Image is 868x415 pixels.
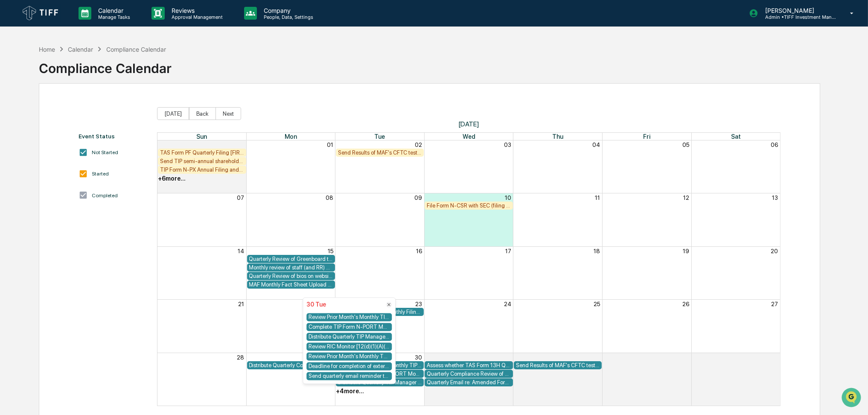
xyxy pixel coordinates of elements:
[237,194,245,201] button: 07
[9,18,155,32] p: How can we help?
[771,301,778,307] button: 27
[9,65,24,81] img: 1746055101610-c473b297-6a78-478c-a979-82029cc54cd1
[239,141,245,148] button: 31
[91,14,134,20] p: Manage Tasks
[165,7,227,14] p: Reviews
[594,301,600,307] button: 25
[306,323,392,331] div: Complete TIP Form N-PORT Monthly Checklist
[285,133,297,140] span: Mon
[841,387,864,410] iframe: Open customer support
[92,171,109,177] div: Started
[416,248,422,254] button: 16
[592,141,600,148] button: 04
[683,248,689,254] button: 19
[17,124,54,132] span: Data Lookup
[643,133,650,140] span: Fri
[9,125,15,132] div: 🔎
[29,74,108,81] div: We're available if you need us!
[39,54,172,76] div: Compliance Calendar
[68,46,93,53] div: Calendar
[157,107,189,120] button: [DATE]
[92,193,118,199] div: Completed
[758,14,838,20] p: Admin • TIFF Investment Management
[427,371,510,377] div: Quarterly Compliance Review of RFP Materials
[5,104,58,120] a: 🖐️Preclearance
[60,144,103,151] a: Powered byPylon
[79,133,149,140] div: Event Status
[427,379,510,386] div: Quarterly Email re: Amended Form PF requirements (Section 5 email)
[682,354,689,361] button: 03
[306,372,392,380] div: Send quarterly email reminder to RRs to report any client complaints and to forward any paper cor...
[731,133,741,140] span: Sat
[593,354,600,361] button: 02
[306,343,392,351] div: Review RIC Monitor [12(d)(1)(A)(i) test] for TKF/MAF/TCF/GEF/DSF
[9,108,15,115] div: 🖐️
[326,194,333,201] button: 08
[249,264,333,271] div: Monthly review of staff (and RR) archived communications (including email and Teams) [FIRM DEADLINE]
[39,46,55,53] div: Home
[338,149,422,156] div: Send Results of MAF's CFTC test from last day of month to [EMAIL_ADDRESS][DOMAIN_NAME]
[427,202,510,209] div: File Form N-CSR with SEC (filing due [DATE] of sending semi-annual TSR to shareholders) [FIRM DEA...
[516,362,600,368] div: Send Results of MAF's CFTC test from last day of month to [EMAIL_ADDRESS][DOMAIN_NAME]
[239,301,245,307] button: 21
[189,107,216,120] button: Back
[758,7,838,14] p: [PERSON_NAME]
[145,68,155,78] button: Start new chat
[249,256,333,262] div: Quarterly Review of Greenboard to confirm compliance policies and procedures are up to date
[594,248,600,254] button: 18
[683,194,689,201] button: 12
[306,362,392,371] div: Deadline for completion of external AML training from Foreside/Quest CE
[504,301,511,307] button: 24
[160,149,244,156] div: TAS Form PF Quarterly Filing [FIRM DEADLINE]
[504,141,511,148] button: 03
[595,194,600,201] button: 11
[463,133,475,140] span: Wed
[306,301,326,308] div: 30 Tue
[165,14,227,20] p: Approval Management
[58,104,109,120] a: 🗄️Attestations
[771,141,778,148] button: 06
[427,362,510,368] div: Assess whether TAS Form 13H Quarterly Filing is required (if so, must be filed promptly after qua...
[158,175,186,182] div: + 6 more...
[505,248,511,254] button: 17
[196,133,207,140] span: Sun
[306,333,392,341] div: Distribute Quarterly TIP Manager Monitor
[29,65,140,74] div: Start new chat
[327,141,333,148] button: 01
[249,362,333,368] div: Distribute Quarterly Code of Ethics Reports
[70,108,106,116] span: Attestations
[216,107,241,120] button: Next
[415,141,422,148] button: 02
[5,120,57,136] a: 🔎Data Lookup
[160,167,244,173] div: TIP Form N-PX Annual Filing and posting TIP's proxy voting record to TIP website [FIRM DEADLINE]
[336,388,364,395] div: + 4 more...
[157,132,781,406] div: Month View
[328,248,333,254] button: 15
[238,248,245,254] button: 14
[91,7,134,14] p: Calendar
[771,248,778,254] button: 20
[552,133,563,140] span: Thu
[682,141,689,148] button: 05
[157,120,781,128] span: [DATE]
[92,149,118,155] div: Not Started
[375,133,385,140] span: Tue
[505,194,511,201] button: 10
[306,313,392,321] div: Review Prior Month's Monthly TIP Compliance Testing Results (both Fund Level and Sub-Adviser Leve...
[106,46,166,53] div: Compliance Calendar
[257,7,317,14] p: Company
[160,158,244,164] div: Send TIP semi-annual shareholder report (TSR) to shareholders and post on TIP website (must be se...
[249,281,333,288] div: MAF Monthly Fact Sheet Upload to Foreside
[306,353,392,361] div: Review Prior Month's Monthly TKF, TCF, GEF and DSF Compliance Testing Results (both Fund Level an...
[85,145,103,151] span: Pylon
[415,301,422,307] button: 23
[770,354,778,361] button: 04
[249,273,333,279] div: Quarterly Review of bios on website to ensure link to BrokerCheck is working properly
[62,108,69,115] div: 🗄️
[257,14,317,20] p: People, Data, Settings
[415,354,422,361] button: 30
[772,194,778,201] button: 13
[505,354,511,361] button: 01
